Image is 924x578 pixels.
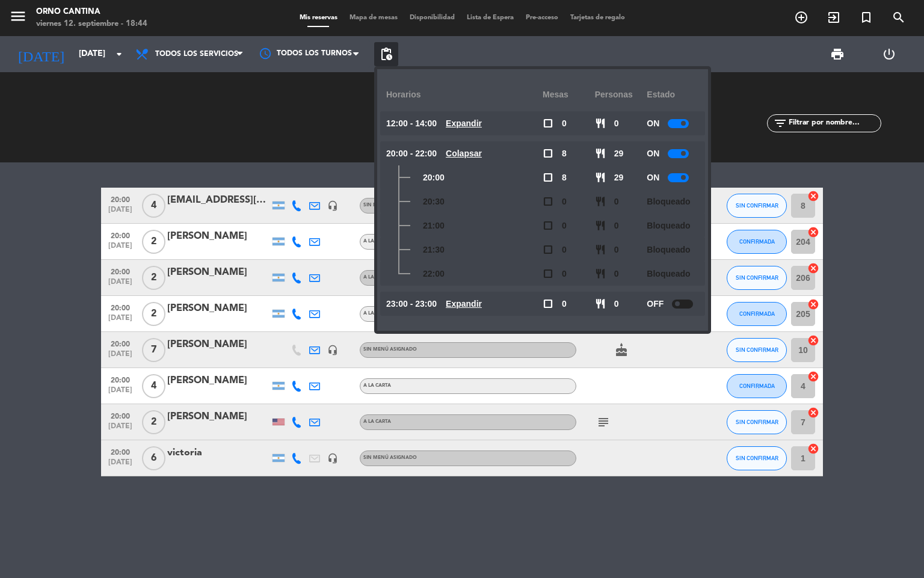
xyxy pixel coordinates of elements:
i: subject [596,415,611,429]
span: 4 [142,194,165,218]
span: 0 [562,267,567,281]
i: power_settings_new [882,47,896,61]
button: SIN CONFIRMAR [727,446,787,470]
button: menu [9,7,27,29]
span: 8 [562,147,567,161]
button: SIN CONFIRMAR [727,338,787,362]
i: [DATE] [9,41,73,67]
span: Mapa de mesas [343,14,404,21]
span: SIN CONFIRMAR [736,274,778,281]
span: 8 [562,171,567,185]
i: headset_mic [327,200,338,211]
span: Sin menú asignado [363,347,417,352]
span: [DATE] [105,350,135,364]
span: Mis reservas [294,14,343,21]
span: 21:30 [423,243,445,257]
div: personas [595,78,647,111]
span: A LA CARTA [363,311,391,316]
button: CONFIRMADA [727,302,787,326]
span: pending_actions [379,47,393,61]
span: 6 [142,446,165,470]
span: 0 [562,117,567,131]
span: 20:00 - 22:00 [386,147,437,161]
span: Bloqueado [647,267,690,281]
span: 20:30 [423,195,445,209]
span: 20:00 [105,300,135,314]
span: 2 [142,266,165,290]
span: restaurant [595,268,606,279]
span: 20:00 [105,264,135,278]
div: [PERSON_NAME] [167,373,269,389]
span: [DATE] [105,242,135,256]
span: Bloqueado [647,195,690,209]
span: check_box_outline_blank [543,298,553,309]
button: CONFIRMADA [727,230,787,254]
span: 0 [562,243,567,257]
span: 0 [614,219,619,233]
span: 0 [614,267,619,281]
i: cancel [807,443,819,455]
span: 0 [562,219,567,233]
span: 2 [142,302,165,326]
button: SIN CONFIRMAR [727,194,787,218]
span: CONFIRMADA [739,310,775,317]
div: [PERSON_NAME] [167,265,269,280]
span: 4 [142,374,165,398]
span: Bloqueado [647,219,690,233]
span: 20:00 [105,444,135,458]
i: headset_mic [327,453,338,464]
span: Disponibilidad [404,14,461,21]
i: search [892,10,906,25]
div: victoria [167,445,269,461]
i: add_circle_outline [794,10,808,25]
i: cancel [807,190,819,202]
button: SIN CONFIRMAR [727,266,787,290]
span: 0 [562,297,567,311]
span: [DATE] [105,422,135,436]
div: Estado [647,78,699,111]
span: 2 [142,230,165,254]
span: 20:00 [105,336,135,350]
span: A LA CARTA [363,383,391,388]
i: cancel [807,334,819,346]
span: check_box_outline_blank [543,172,553,183]
span: 7 [142,338,165,362]
span: Sin menú asignado [363,203,417,208]
span: restaurant [595,298,606,309]
span: 21:00 [423,219,445,233]
u: Colapsar [446,149,482,158]
span: 20:00 [105,408,135,422]
u: Expandir [446,118,482,128]
button: SIN CONFIRMAR [727,410,787,434]
i: cancel [807,370,819,383]
span: SIN CONFIRMAR [736,419,778,425]
span: [DATE] [105,278,135,292]
span: SIN CONFIRMAR [736,202,778,209]
span: restaurant [595,148,606,159]
span: SIN CONFIRMAR [736,346,778,353]
span: restaurant [595,196,606,207]
div: Mesas [543,78,595,111]
i: arrow_drop_down [112,47,126,61]
i: headset_mic [327,345,338,355]
span: 12:00 - 14:00 [386,117,437,131]
span: check_box_outline_blank [543,148,553,159]
span: 0 [614,243,619,257]
span: A LA CARTA [363,275,391,280]
div: Orno Cantina [36,6,147,18]
span: SIN CONFIRMAR [736,455,778,461]
span: restaurant [595,220,606,231]
span: ON [647,117,659,131]
span: check_box_outline_blank [543,244,553,255]
span: check_box_outline_blank [543,196,553,207]
span: OFF [647,297,664,311]
span: 0 [614,297,619,311]
span: restaurant [595,244,606,255]
span: Pre-acceso [520,14,564,21]
span: Lista de Espera [461,14,520,21]
span: Bloqueado [647,243,690,257]
span: CONFIRMADA [739,238,775,245]
span: 0 [562,195,567,209]
span: 22:00 [423,267,445,281]
div: [PERSON_NAME] [167,337,269,352]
